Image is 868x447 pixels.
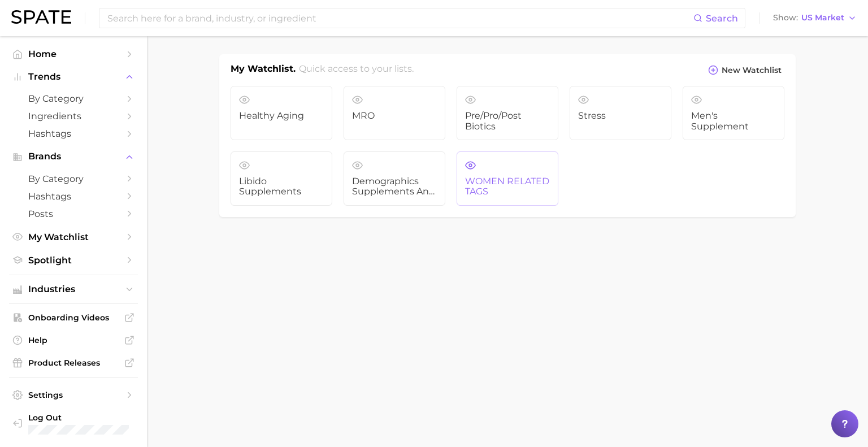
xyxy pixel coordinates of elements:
button: Brands [9,148,138,165]
span: demographics supplements and ingestibles [352,176,437,197]
span: Posts [28,209,119,219]
a: Healthy Aging [231,86,332,140]
a: Men's Supplement [683,86,784,140]
span: Search [706,13,738,24]
span: My Watchlist [28,232,119,242]
a: Settings [9,387,138,403]
span: Settings [28,390,119,400]
span: Libido Supplements [239,176,324,197]
span: Hashtags [28,191,119,202]
a: Help [9,332,138,349]
a: demographics supplements and ingestibles [344,151,445,206]
a: Log out. Currently logged in with e-mail pquiroz@maryruths.com. [9,409,138,438]
span: Men's Supplement [691,111,776,132]
span: New Watchlist [722,66,782,75]
h2: Quick access to your lists. [299,62,414,79]
a: pre/pro/post biotics [457,86,558,140]
a: Stress [570,86,671,140]
span: Trends [28,72,119,82]
a: Ingredients [9,107,138,125]
a: Onboarding Videos [9,309,138,326]
a: WOMEN RELATED TAGS [457,151,558,206]
a: by Category [9,170,138,188]
a: by Category [9,90,138,107]
input: Search here for a brand, industry, or ingredient [106,8,693,28]
a: Home [9,45,138,63]
button: Industries [9,281,138,298]
a: My Watchlist [9,228,138,246]
button: New Watchlist [705,62,784,78]
span: Spotlight [28,255,119,266]
a: Libido Supplements [231,151,332,206]
span: by Category [28,93,119,104]
span: Healthy Aging [239,111,324,121]
a: Posts [9,205,138,223]
a: MRO [344,86,445,140]
span: by Category [28,173,119,184]
h1: My Watchlist. [231,62,296,79]
span: Brands [28,151,119,162]
span: Onboarding Videos [28,313,119,323]
span: WOMEN RELATED TAGS [465,176,550,197]
span: Industries [28,284,119,294]
a: Hashtags [9,125,138,142]
img: SPATE [11,10,71,24]
a: Product Releases [9,354,138,371]
span: US Market [801,15,844,21]
span: Help [28,335,119,345]
span: Ingredients [28,111,119,121]
span: pre/pro/post biotics [465,111,550,132]
span: MRO [352,111,437,121]
a: Spotlight [9,251,138,269]
span: Stress [578,111,663,121]
button: Trends [9,68,138,85]
a: Hashtags [9,188,138,205]
span: Log Out [28,413,129,423]
span: Show [773,15,798,21]
button: ShowUS Market [770,11,860,25]
span: Hashtags [28,128,119,139]
span: Product Releases [28,358,119,368]
span: Home [28,49,119,59]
